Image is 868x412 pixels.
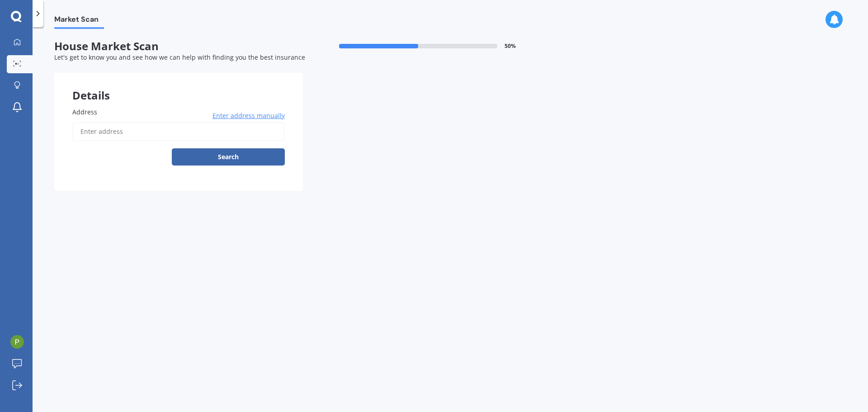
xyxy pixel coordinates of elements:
[10,335,24,349] img: ACg8ocLHdgWOXN2GUzUHxuzD_6i5GITAA1hvQ_i2D20TaQGaRVQYW5Y=s96-c
[72,108,97,116] span: Address
[72,122,285,141] input: Enter address
[54,40,303,53] span: House Market Scan
[54,15,104,27] span: Market Scan
[54,53,305,62] span: Let's get to know you and see how we can help with finding you the best insurance
[172,148,285,166] button: Search
[212,111,285,120] span: Enter address manually
[54,73,303,100] div: Details
[505,43,516,49] span: 50 %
